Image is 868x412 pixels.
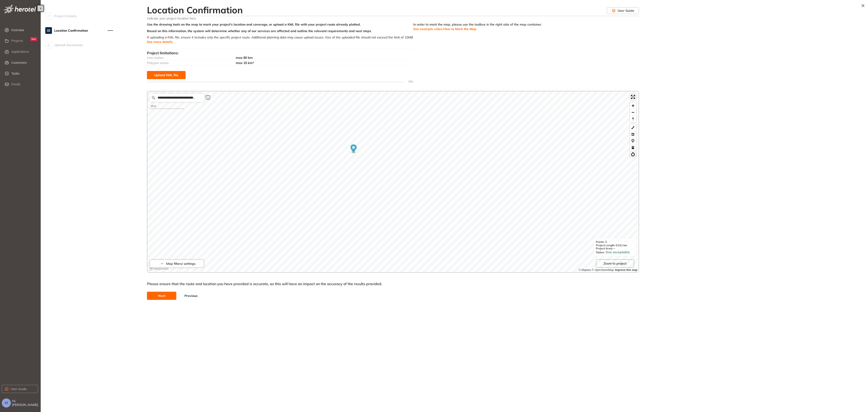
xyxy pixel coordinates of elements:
input: Search place... [150,94,204,102]
button: CF [2,398,11,407]
span: Previous [184,293,198,298]
button: Next [147,292,176,300]
span: Upload KML file [154,73,178,78]
div: New [30,37,37,41]
button: Polygon tool (p) [630,131,636,137]
button: Marker tool (m) [630,137,636,144]
span: Polygon areas: [147,61,169,65]
span: Map filters/ settings [166,262,196,266]
button: Upload KML file [147,71,186,79]
canvas: Map [147,91,638,272]
span: Overview [11,26,37,35]
span: CF [5,401,8,405]
button: Previous [176,292,206,300]
span: Indicate your project location here [147,16,639,20]
span: Projects [11,39,23,43]
span: Next [158,293,165,298]
button: See more details [147,39,173,44]
span: max 80 km [236,56,253,60]
div: Based on this information, the system will determine whether any of our services are affected and... [147,29,413,36]
span: Tasks [11,69,37,78]
a: OpenStreetMap [592,268,614,272]
button: See example video How to Mark the Map [413,26,476,31]
span: Project Length: 0.011 km [596,244,634,247]
span: Applications [11,50,29,54]
span: max 25 km² [236,61,254,65]
span: — [613,247,615,250]
button: Reset bearing to north [630,116,636,122]
button: LineString tool (l) [630,124,636,131]
a: Mapbox logo [149,266,169,271]
a: Improve this map [615,268,637,272]
span: Points: 3 [596,240,634,244]
span: Hi, [PERSON_NAME] [12,399,39,407]
img: logo [4,5,36,13]
span: Emails [11,82,21,86]
span: Status: [596,251,606,254]
button: User Guide [2,385,38,393]
a: Mapbox [579,268,591,272]
span: Project Area: [596,247,613,250]
button: Zoom out [630,109,636,116]
span: 0% [404,80,413,84]
span: Zoom to project [604,262,627,265]
div: If uploading a KML file, ensure it includes only the specific project route. Additional planning ... [147,36,413,47]
span: Customers [11,58,37,67]
div: In order to mark the map, please use the toolbox in the right side of the map container. [413,23,542,91]
span: Size acceptable [606,250,630,254]
button: Zoom in [630,102,636,109]
span: User Guide [618,8,634,13]
div: Use the drawing tools on the map to mark your project’s location and coverage, or upload a KML fi... [147,23,413,29]
button: Enter fullscreen [630,94,636,100]
button: Zoom to project [596,259,634,268]
span: User Guide [11,386,27,391]
button: Delete [630,144,636,151]
button: Map filters/ settings [150,260,204,268]
div: 10 m [150,104,184,109]
button: User Guide [607,7,639,14]
span: Upload documents [54,40,83,50]
span: Line routes: [147,56,164,60]
span: Project Details [54,12,77,21]
h2: Location Confirmation [147,5,607,15]
div: Please ensure that the route and location you have provided is accurate, as this will have an imp... [147,282,639,291]
div: Map marker [351,144,357,154]
span: Location Confirmation [54,26,88,35]
div: Project limitations: [147,51,413,55]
